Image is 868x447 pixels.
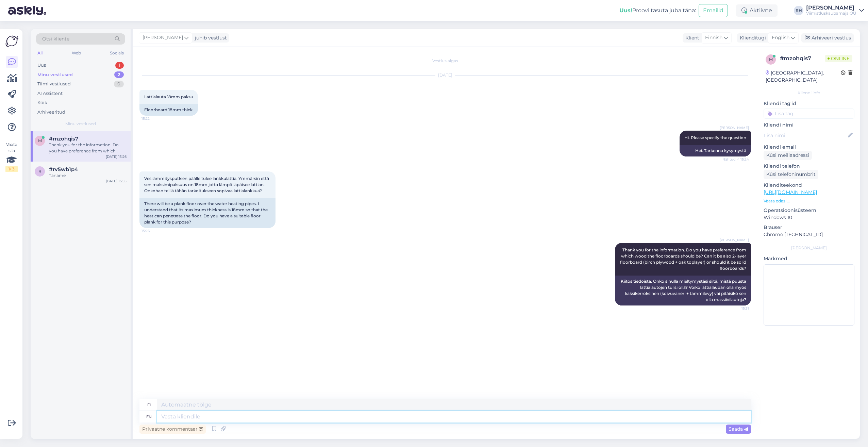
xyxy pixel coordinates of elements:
[705,34,722,42] span: Finnish
[49,136,78,142] span: #mzohqis7
[192,34,227,42] div: juhib vestlust
[37,90,63,97] div: AI Assistent
[146,411,152,423] div: en
[729,426,748,432] span: Saada
[764,90,854,96] div: Kliendi info
[49,172,127,179] div: Täname
[766,69,841,84] div: [GEOGRAPHIC_DATA], [GEOGRAPHIC_DATA]
[114,71,124,78] div: 2
[736,4,778,17] div: Aktiivne
[5,35,18,48] img: Askly Logo
[144,94,193,99] span: Lattialauta 18mm paksu
[769,57,773,62] span: m
[37,109,65,116] div: Arhiveeritud
[42,35,69,43] span: Otsi kliente
[139,425,206,434] div: Privaatne kommentaar
[794,6,803,15] div: RH
[699,4,728,17] button: Emailid
[764,255,854,262] p: Märkmed
[720,125,749,130] span: [PERSON_NAME]
[139,58,751,64] div: Vestlus algas
[684,135,746,140] span: Hi. Please specify the question
[38,138,42,143] span: m
[106,179,127,184] div: [DATE] 15:55
[619,6,696,15] div: Proovi tasuta juba täna:
[139,198,276,228] div: There will be a plank floor over the water heating pipes. I understand that its maximum thickness...
[5,142,18,172] div: Vaata siia
[37,81,71,87] div: Tiimi vestlused
[764,170,818,179] div: Küsi telefoninumbrit
[806,11,856,16] div: Viimistluskaubamaja OÜ
[139,104,198,116] div: Floorboard 18mm thick
[49,142,127,154] div: Thank you for the information. Do you have preference from which wood the floorboards should be? ...
[619,7,632,14] b: Uus!
[764,231,854,238] p: Chrome [TECHNICAL_ID]
[801,33,854,43] div: Arhiveeri vestlus
[620,247,747,271] span: Thank you for the information. Do you have preference from which wood the floorboards should be? ...
[49,166,78,172] span: #rv5wb1p4
[720,237,749,243] span: [PERSON_NAME]
[108,49,125,57] div: Socials
[764,163,854,170] p: Kliendi telefon
[737,34,766,42] div: Klienditugi
[38,169,41,174] span: r
[141,228,167,233] span: 15:26
[764,245,854,251] div: [PERSON_NAME]
[764,214,854,221] p: Windows 10
[806,5,856,11] div: [PERSON_NAME]
[141,116,167,121] span: 15:22
[764,121,854,129] p: Kliendi nimi
[37,99,47,106] div: Kõik
[65,121,96,127] span: Minu vestlused
[144,176,270,193] span: Vesilämmitysputkien päälle tulee lankkulattia. Ymmärsin että sen maksimipaksuus on 18mm jotta läm...
[114,81,124,87] div: 0
[70,49,82,57] div: Web
[147,399,151,411] div: fi
[772,34,789,42] span: English
[764,207,854,214] p: Operatsioonisüsteem
[723,306,749,311] span: 15:31
[722,157,749,162] span: Nähtud ✓ 15:24
[764,198,854,204] p: Vaata edasi ...
[615,276,751,305] div: Kiitos tiedoista. Onko sinulla mieltymystäsi siitä, mistä puusta lattialautojen tulisi olla? Voik...
[139,72,751,78] div: [DATE]
[106,154,127,159] div: [DATE] 15:26
[680,145,751,156] div: Hei. Tarkenna kysymystä
[143,34,183,42] span: [PERSON_NAME]
[37,71,73,78] div: Minu vestlused
[825,55,852,62] span: Online
[764,100,854,107] p: Kliendi tag'id
[764,189,817,195] a: [URL][DOMAIN_NAME]
[37,62,46,69] div: Uus
[764,224,854,231] p: Brauser
[780,54,825,63] div: # mzohqis7
[764,132,847,139] input: Lisa nimi
[764,109,854,119] input: Lisa tag
[5,166,18,172] div: 1 / 3
[115,62,124,69] div: 1
[764,144,854,151] p: Kliendi email
[764,151,812,160] div: Küsi meiliaadressi
[36,49,44,57] div: All
[806,5,864,16] a: [PERSON_NAME]Viimistluskaubamaja OÜ
[683,34,699,42] div: Klient
[764,182,854,189] p: Klienditeekond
